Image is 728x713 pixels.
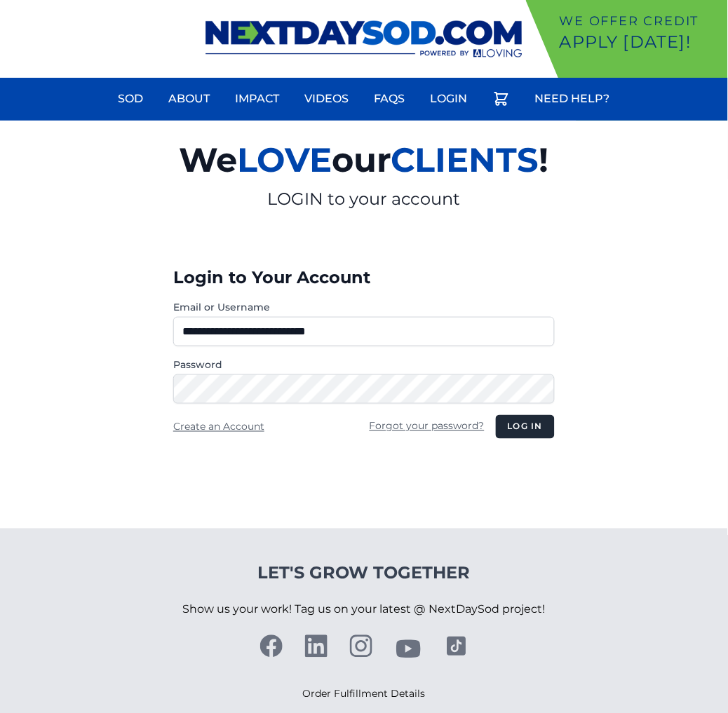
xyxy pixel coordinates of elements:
[303,688,426,700] a: Order Fulfillment Details
[422,82,476,116] a: Login
[227,82,288,116] a: Impact
[560,31,722,53] p: Apply [DATE]!
[183,562,546,585] h4: Let's Grow Together
[16,132,712,188] h2: We our !
[560,11,722,31] p: We offer Credit
[173,421,264,433] a: Create an Account
[366,82,414,116] a: FAQs
[391,140,539,180] span: CLIENTS
[527,82,619,116] a: Need Help?
[161,82,219,116] a: About
[183,585,546,635] p: Show us your work! Tag us on your latest @ NextDaySod project!
[237,140,332,180] span: LOVE
[496,415,555,439] button: Log in
[16,188,712,210] p: LOGIN to your account
[297,82,358,116] a: Videos
[370,420,485,433] a: Forgot your password?
[173,300,555,314] label: Email or Username
[110,82,152,116] a: Sod
[173,358,555,372] label: Password
[173,266,555,289] h3: Login to Your Account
